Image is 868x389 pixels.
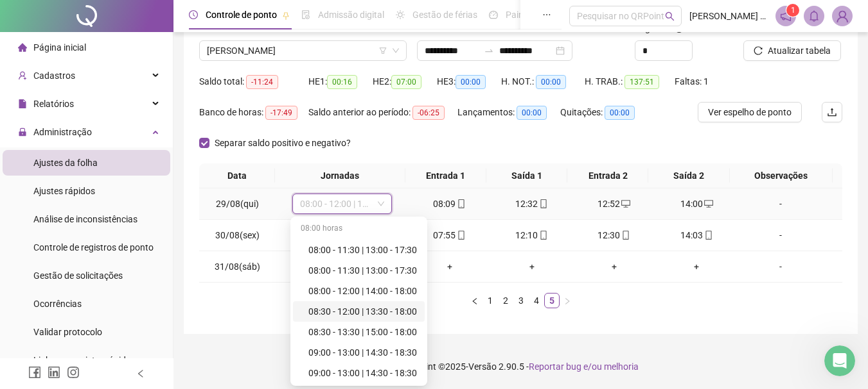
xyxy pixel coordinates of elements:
button: right [560,293,575,308]
li: 5 [544,293,560,308]
span: left [471,297,479,305]
span: Ocorrências [33,299,82,309]
li: 4 [529,293,544,308]
span: home [18,43,27,52]
span: lock [18,128,27,137]
span: sun [396,10,405,19]
div: 09:00 - 13:00 | 14:30 - 18:30 [293,342,425,363]
span: clock-circle [189,10,198,19]
span: Ajustes rápidos [33,186,95,196]
span: desktop [703,199,713,208]
div: 12:30 [578,228,650,242]
div: 08:00 - 11:30 | 13:00 - 17:30 [308,263,417,277]
div: + [578,260,650,274]
div: 08:00 - 11:30 | 13:00 - 17:30 [293,240,425,260]
span: Ajustes da folha [33,158,98,168]
div: Saldo anterior ao período: [308,105,457,120]
span: 30/08(sex) [215,230,260,240]
span: bell [808,10,820,22]
p: Ativo [62,16,84,29]
span: mobile [456,231,466,240]
span: reload [754,46,763,55]
span: instagram [67,366,80,379]
span: Atualizar tabela [768,44,831,58]
span: 00:00 [536,75,566,89]
span: swap-right [484,46,494,56]
div: HE 3: [437,74,501,89]
div: 08:30 - 13:30 | 15:00 - 18:00 [293,322,425,342]
div: 08:30 - 12:00 | 13:30 - 18:00 [293,301,425,322]
th: Saída 2 [648,163,729,188]
span: 29/08(qui) [216,199,259,209]
span: mobile [538,231,548,240]
div: ZEVO diz… [10,283,247,321]
li: Página anterior [467,293,483,308]
span: ELAINE SOUSA DUTRA [207,41,399,60]
a: 4 [529,294,544,308]
span: dashboard [489,10,498,19]
span: 00:16 [327,75,357,89]
div: 08:09 [414,197,486,211]
span: down [377,200,385,208]
div: + [414,260,486,274]
span: left [136,369,145,378]
span: 31/08(sáb) [215,261,260,272]
span: search [665,12,675,21]
span: Reportar bug e/ou melhoria [529,361,639,372]
span: 1 [791,6,795,15]
div: 08:00 - 12:00 | 14:00 - 18:00 [308,284,417,298]
span: Separar saldo positivo e negativo? [209,136,356,150]
div: 08:00 - 11:30 | 13:00 - 17:30 [293,260,425,281]
div: 12:10 [496,228,568,242]
span: Painel do DP [506,10,556,20]
iframe: Intercom live chat [824,345,855,376]
span: Validar protocolo [33,327,102,337]
div: 07:55 [414,228,486,242]
div: 08:00 - 11:30 | 13:00 - 17:30 [308,243,417,257]
footer: QRPoint © 2025 - 2.90.5 - [173,344,868,389]
button: left [467,293,483,308]
span: Controle de ponto [206,10,277,20]
span: -11:24 [246,75,278,89]
div: Fechar [226,5,249,28]
span: 08:00 - 12:00 | 12:20 - 14:00 [300,194,384,213]
div: Saldo total: [199,74,308,89]
span: Cadastros [33,70,75,81]
div: 14:00 [660,197,732,211]
a: 2 [499,294,513,308]
th: Entrada 1 [405,163,486,188]
img: Profile image for Gabriel [37,7,57,28]
div: + [496,260,568,274]
div: Banco de horas: [199,105,308,120]
div: 14:03 [660,228,732,242]
a: 1 [483,294,497,308]
button: Início [201,5,226,29]
div: 08:30 - 13:30 | 15:00 - 18:00 [308,325,417,339]
span: Observações [735,169,828,183]
span: file-done [301,10,310,19]
div: - [743,197,819,211]
a: 3 [514,294,528,308]
span: Faltas: 1 [675,76,709,87]
div: 09:00 - 13:00 | 14:30 - 18:30 [308,345,417,360]
img: 83718 [833,6,852,26]
span: Análise de inconsistências [33,214,137,224]
li: 2 [498,293,513,308]
div: 12:52 [578,197,650,211]
span: pushpin [282,12,290,19]
div: - [743,260,819,274]
th: Saída 1 [486,163,567,188]
span: Versão [468,361,497,372]
span: Gestão de férias [412,10,477,20]
sup: 1 [786,4,799,17]
div: HE 2: [373,74,437,89]
div: 12:32 [496,197,568,211]
div: H. TRAB.: [585,74,675,89]
li: 3 [513,293,529,308]
div: HE 1: [308,74,373,89]
div: 08:00 - 12:00 | 14:00 - 18:00 [293,281,425,301]
span: linkedin [48,366,60,379]
span: Controle de registros de ponto [33,242,154,252]
th: Observações [730,163,833,188]
span: 137:51 [624,75,659,89]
